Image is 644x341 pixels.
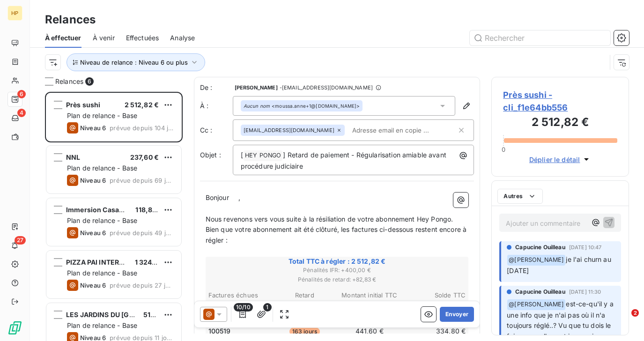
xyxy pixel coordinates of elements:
span: je l'ai churn au [DATE] [507,255,613,274]
span: Bonjour [206,193,229,201]
span: Immersion Casanova [66,206,135,214]
span: @ [PERSON_NAME] [507,299,565,310]
span: Pénalités de retard : + 82,83 € [207,275,467,284]
span: 0 [502,146,505,153]
span: Plan de relance - Base [67,321,137,329]
span: 237,60 € [130,153,159,161]
span: Niveau 6 [80,177,106,184]
td: 441,60 € [338,326,401,336]
span: Total TTC à régler : 2 512,82 € [207,257,467,266]
span: prévue depuis 104 jours [110,124,174,132]
th: Montant initial TTC [338,290,401,300]
span: [DATE] 11:30 [569,289,601,295]
input: Adresse email en copie ... [348,123,457,137]
span: De : [200,83,233,92]
h3: Relances [45,11,96,28]
span: Niveau 6 [80,282,106,289]
span: Près sushi [66,101,101,109]
span: [DATE] 10:47 [569,245,602,250]
input: Rechercher [470,30,610,45]
span: @ [PERSON_NAME] [507,255,565,266]
span: Niveau de relance : Niveau 6 ou plus [80,59,188,66]
span: Capucine Ouilleau [515,288,565,296]
span: 4 [17,109,26,117]
span: 6 [85,77,94,86]
span: - [EMAIL_ADDRESS][DOMAIN_NAME] [280,85,373,90]
span: PIZZA PAI INTERNATIONAL [66,258,154,266]
h3: 2 512,82 € [503,114,617,133]
span: Niveau 6 [80,229,106,237]
span: 1 324,80 € [135,258,170,266]
span: Analyse [170,33,195,43]
span: Niveau 6 [80,124,106,132]
div: grid [45,92,183,341]
th: Factures échues [208,290,272,300]
button: Déplier le détail [526,154,594,165]
span: 27 [15,236,26,245]
span: Plan de relance - Base [67,216,137,224]
em: Aucun nom [244,103,270,109]
div: <moussa.anne+1@[DOMAIN_NAME]> [244,103,360,109]
span: 2 512,82 € [125,101,159,109]
span: Bien que votre abonnement ait été clôturé, les factures ci-dessous restent encore à régler : [206,225,469,244]
span: Plan de relance - Base [67,111,137,119]
span: Objet : [200,151,221,159]
span: Capucine Ouilleau [515,243,565,252]
span: 6 [17,90,26,98]
span: Relances [55,77,83,86]
th: Solde TTC [402,290,466,300]
span: , [238,193,240,201]
span: Pénalités IFR : + 400,00 € [207,266,467,274]
img: Logo LeanPay [7,320,22,335]
span: [PERSON_NAME] [235,85,278,90]
button: Niveau de relance : Niveau 6 ou plus [67,53,205,71]
button: Envoyer [440,307,474,322]
span: ] Retard de paiement - Régularisation amiable avant procédure judiciaire [241,151,448,170]
span: À venir [93,33,115,43]
span: NNL [66,153,80,161]
iframe: Intercom live chat [612,309,635,332]
span: Nous revenons vers vous suite à la résiliation de votre abonnement Hey Pongo. [206,215,453,223]
div: HP [7,6,22,21]
span: 1 [263,303,272,311]
label: À : [200,101,233,111]
span: Effectuées [126,33,159,43]
span: 163 jours [289,327,320,336]
span: [EMAIL_ADDRESS][DOMAIN_NAME] [244,127,334,133]
span: prévue depuis 27 jours [110,282,174,289]
span: LES JARDINS DU [GEOGRAPHIC_DATA] [66,311,191,319]
span: 10/10 [234,303,253,311]
span: HEY PONGO [244,150,282,161]
span: 118,81 € [135,206,161,214]
span: À effectuer [45,33,81,43]
span: [ [241,151,243,159]
span: Déplier le détail [529,155,580,164]
td: 334,80 € [402,326,466,336]
span: 100519 [208,326,231,336]
span: Plan de relance - Base [67,269,137,277]
span: 2 [631,309,639,317]
span: Près sushi - cli_f1e64bb556 [503,89,617,114]
span: prévue depuis 69 jours [110,177,174,184]
span: 515,27 € [143,311,171,319]
label: Cc : [200,126,233,135]
button: Autres [497,189,543,204]
th: Retard [273,290,336,300]
span: Plan de relance - Base [67,164,137,172]
span: prévue depuis 49 jours [110,229,174,237]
